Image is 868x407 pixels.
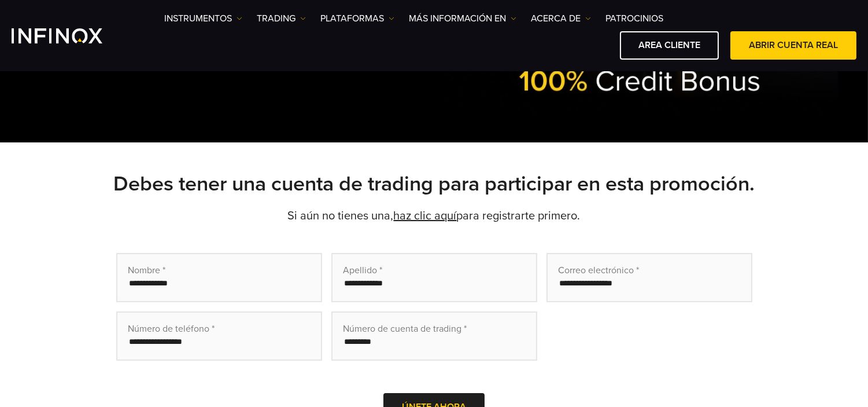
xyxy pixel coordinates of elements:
a: haz clic aquí [394,209,457,223]
a: AREA CLIENTE [620,31,719,60]
a: PLATAFORMAS [320,12,394,25]
a: Patrocinios [605,12,663,25]
a: Instrumentos [164,12,242,25]
strong: Debes tener una cuenta de trading para participar en esta promoción. [113,171,755,196]
a: TRADING [257,12,306,25]
a: ACERCA DE [531,12,591,25]
p: Si aún no tienes una, para registrarte primero. [29,208,839,224]
a: Más información en [409,12,516,25]
a: ABRIR CUENTA REAL [730,31,856,60]
a: INFINOX Logo [12,28,130,43]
